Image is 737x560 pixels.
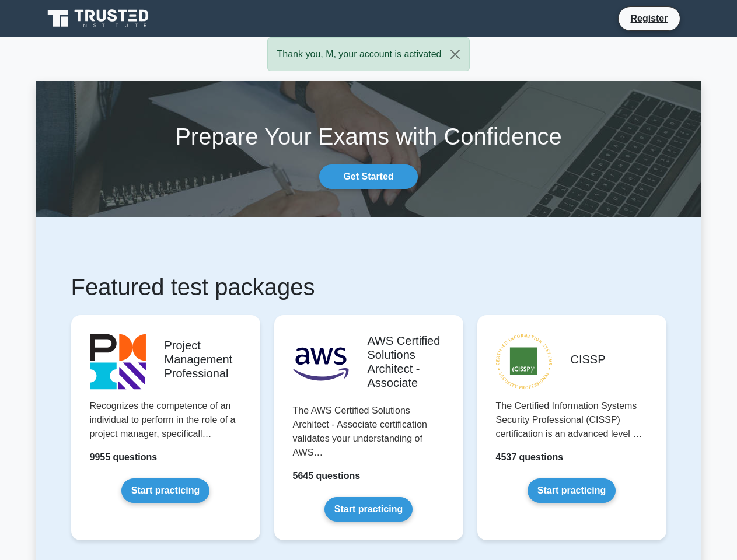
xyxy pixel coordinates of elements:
a: Start practicing [324,497,413,521]
a: Get Started [319,164,417,189]
div: Thank you, M, your account is activated [267,37,470,71]
h1: Prepare Your Exams with Confidence [36,123,701,150]
a: Register [623,11,675,26]
h1: Featured test packages [71,273,666,301]
button: Close [441,38,469,71]
a: Start practicing [121,478,209,503]
a: Start practicing [528,478,616,503]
